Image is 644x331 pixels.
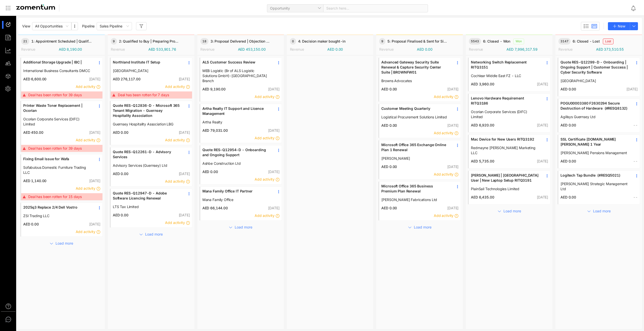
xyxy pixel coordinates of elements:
a: Mac Device for New Users RITQ3192 [471,137,539,145]
span: AED 0.00 [379,206,397,211]
span: AED 0.00 [558,123,576,128]
a: Ocorian Corporate Services (DIFC) Limited [471,109,539,119]
span: AED 7,996,317.59 [506,47,538,52]
div: Artha Realty IT Support and Licence ManagementArtha RealtyAED 79,031.00[DATE]Add activity [199,104,282,143]
div: Printer Waste Toner Replacement | OcorianOcorian Corporate Services (DIFC) LimitedAED 450.00[DATE... [20,101,103,152]
span: Add activity [76,186,95,190]
a: [GEOGRAPHIC_DATA] [113,68,180,73]
span: AED 0.00 [558,195,576,200]
div: Microsoft Office 365 Business Premium Plan Renewal[PERSON_NAME] Fabrications LtdAED 0.00[DATE]Add... [378,181,461,221]
span: AED 0.00 [417,47,433,52]
span: [DATE] [537,82,548,86]
span: AED 450.00 [21,130,43,135]
span: Artha Realty [202,120,270,125]
a: Cochlear Middle East FZ - LLC [471,73,539,78]
div: Networking Switch Replacement RITQ3151Cochlear Middle East FZ - LLCAED 3,960.00[DATE] [468,57,550,91]
span: 2025q3 Replace 2/4 Dell Vostro [23,205,91,210]
span: AED 1,140.00 [21,178,46,183]
span: Customer Meeting Quarterly [381,106,449,111]
a: Microsoft Office 365 Business Premium Plan Renewal [381,184,449,197]
span: Add activity [76,138,95,142]
span: Won [513,39,524,44]
span: Pipeline [82,24,95,29]
a: Quote RES-Q12299-D - Onboarding | Ongoing Support | Customer Success | Cyber Security Software [560,60,628,78]
span: 3: Proposal Delivered | Objection Handling [210,39,272,44]
a: MEB Logistic (Br of ALS Logistic Solutions GmbH)-[GEOGRAPHIC_DATA] Branch [202,68,270,83]
span: Quote RES-Q12947-D - Adobe Software Licencing Renewal [113,191,180,201]
span: [DATE] [89,77,100,81]
div: 2025q3 Replace 2/4 Dell VostroZSI Trading LLCAED 0.00[DATE]Add activity [20,203,103,237]
span: Add activity [165,179,185,183]
span: Deal has been rotten for 39 days [28,146,82,151]
span: AED 0.00 [379,164,397,169]
span: AED 0.00 [558,87,576,92]
span: AED 0.00 [379,123,397,128]
a: Logistical Procurement Solutions Limited [381,115,449,120]
span: 9 [111,38,117,45]
a: Ashbe Construction Ltd [202,161,270,166]
div: Microsoft Office 365 Exchange Online Plan 1 Renewal[PERSON_NAME]AED 0.00[DATE]Add activity [378,140,461,179]
span: [DATE] [179,213,190,217]
span: Load more [503,208,521,214]
span: View [22,24,30,29]
span: AED 5,735.00 [469,159,494,164]
span: [DATE] [268,170,279,174]
span: AED 79,031.00 [200,128,228,133]
div: [PERSON_NAME] | [GEOGRAPHIC_DATA] User | New Laptop Setup RITQ3191PlainSail Technologies LimitedA... [468,171,550,205]
span: Deal has been rotten for 7 days [118,92,169,97]
span: POGU00003380 F2630294 Secure Destruction of Hardware (#RESQ8132) [560,101,628,111]
span: Add activity [434,94,453,99]
div: SSL Certificate [DOMAIN_NAME][PERSON_NAME] 1 Year[PERSON_NAME] Pensions ManagementAED 0.00-- [557,135,640,169]
span: AED 453,150.00 [238,47,266,52]
span: Revenue [111,47,125,51]
div: Lenovo Hardware Requirement RITQ3186Ocorian Corporate Services (DIFC) LimitedAED 6,920.00[DATE] [468,93,550,133]
a: Browns Advocates [381,78,449,83]
a: [PERSON_NAME] [381,156,449,161]
span: Ocorian Corporate Services (DIFC) Limited [23,117,91,127]
span: Load more [235,224,252,230]
a: [GEOGRAPHIC_DATA] [560,78,628,83]
span: Opportunity [270,5,320,12]
span: Fixing Email Issue for Wafa [23,156,91,161]
span: AED 6,435.00 [469,195,494,200]
a: Customer Meeting Quarterly [381,106,449,115]
div: Quote RES-Q12299-D - Onboarding | Ongoing Support | Customer Success | Cyber Security Software[GE... [557,57,640,96]
span: AED 3,960.00 [469,82,494,87]
span: Load more [56,241,73,246]
span: Advisory Services (Guernsey) Ltd [113,163,180,168]
span: AED 66,144.00 [200,206,228,211]
span: Sofabulous Domestic Furniture Trading LLC [23,165,91,175]
span: Add activity [76,229,95,234]
span: AED 276,117.00 [111,77,141,82]
button: Load more [224,223,257,231]
span: ALS Customer Success Review [202,60,270,65]
span: [DATE] [626,87,638,91]
span: Guernsey Hospitality Association LBG [113,122,180,127]
span: Add activity [165,84,185,89]
span: 5543 [469,38,481,45]
span: Add activity [255,213,274,218]
span: Revenue [200,47,214,51]
span: AED 0.00 [111,213,128,218]
span: 0 [290,38,296,45]
span: Northland Institute IT Setup [113,60,180,65]
a: Logitech Tap Bundle (#RESQ5021) [560,173,628,181]
span: [DATE] [447,164,459,169]
span: 6: Closed - Won [483,39,510,44]
span: 3147 [558,38,571,45]
a: Mana Family Office [202,197,270,202]
span: Quote RES-Q12836-D - Microsoft 365 Tenant Migration - Guernsey Hospitality Association [113,103,180,118]
span: Add activity [165,138,185,142]
span: 2: Qualified to Buy | Preparing Proposal [119,39,180,44]
span: AED 0.00 [21,222,39,227]
a: [PERSON_NAME] | [GEOGRAPHIC_DATA] User | New Laptop Setup RITQ3191 [471,173,539,186]
a: Fixing Email Issue for Wafa [23,156,91,165]
button: Load more [493,207,526,215]
a: POGU00003380 F2630294 Secure Destruction of Hardware (#RESQ8132) [560,101,628,114]
a: ALS Customer Success Review [202,60,270,68]
span: Artha Realty IT Support and Licence Management [202,106,270,116]
span: AED 0.00 [558,159,576,164]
